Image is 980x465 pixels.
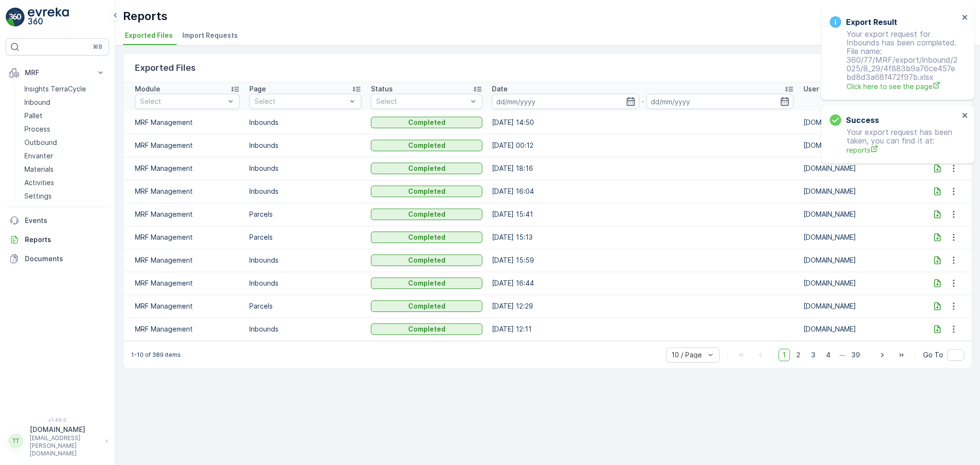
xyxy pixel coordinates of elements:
p: [EMAIL_ADDRESS][PERSON_NAME][DOMAIN_NAME] [30,434,100,457]
p: Settings [24,191,52,201]
input: dd/mm/yyyy [492,94,639,109]
p: MRF [25,68,90,77]
td: [DOMAIN_NAME] [799,134,920,157]
td: MRF Management [123,134,245,157]
p: Select [140,97,225,106]
p: Completed [408,118,445,127]
button: Completed [371,232,482,243]
p: Completed [408,301,445,311]
td: MRF Management [123,180,245,203]
a: Insights TerraCycle [21,82,109,96]
p: Select [376,97,468,106]
p: Completed [408,232,445,242]
p: Materials [24,165,54,174]
p: ⌘B [93,43,102,51]
p: Completed [408,187,445,196]
h3: Export Result [846,16,897,28]
a: Activities [21,176,109,189]
td: [DOMAIN_NAME] [799,318,920,341]
p: Insights TerraCycle [24,84,86,94]
p: - [641,96,645,107]
p: Status [371,84,393,94]
td: [DATE] 15:41 [487,203,798,226]
a: Process [21,122,109,136]
td: Inbounds [245,249,366,272]
p: Events [25,216,105,225]
td: [DATE] 16:04 [487,180,798,203]
td: [DATE] 14:50 [487,111,798,134]
button: MRF [6,63,109,82]
button: Completed [371,209,482,220]
p: Page [249,84,266,94]
button: Completed [371,117,482,128]
p: Inbound [24,98,50,107]
td: MRF Management [123,111,245,134]
td: [DOMAIN_NAME] [799,295,920,318]
button: Completed [371,277,482,289]
button: close [962,13,969,22]
input: dd/mm/yyyy [646,94,794,109]
a: Reports [6,230,109,249]
span: Import Requests [182,31,238,40]
td: MRF Management [123,318,245,341]
button: Completed [371,255,482,266]
button: Completed [371,140,482,151]
p: Your export request for Inbounds has been completed. File name: 360/77/MRF/export/inbound/2025/8_... [830,30,959,91]
td: [DATE] 12:11 [487,318,798,341]
p: Completed [408,255,445,265]
p: Your export request has been taken, you can find it at: [830,128,959,155]
td: [DOMAIN_NAME] [799,111,920,134]
span: 39 [847,349,864,361]
span: 1 [779,349,790,361]
td: Parcels [245,226,366,249]
td: Inbounds [245,134,366,157]
td: MRF Management [123,157,245,180]
td: [DOMAIN_NAME] [799,226,920,249]
td: MRF Management [123,272,245,295]
a: Settings [21,189,109,203]
button: Completed [371,163,482,174]
td: Inbounds [245,318,366,341]
td: [DOMAIN_NAME] [799,272,920,295]
button: close [962,111,969,121]
a: Outbound [21,136,109,149]
span: Exported Files [125,31,173,40]
button: Completed [371,186,482,197]
td: [DATE] 16:44 [487,272,798,295]
td: MRF Management [123,295,245,318]
td: MRF Management [123,249,245,272]
p: Completed [408,141,445,150]
p: [DOMAIN_NAME] [30,425,100,434]
td: Inbounds [245,180,366,203]
p: Completed [408,278,445,288]
span: 4 [822,349,835,361]
span: v 1.49.0 [6,417,109,423]
td: [DATE] 15:13 [487,226,798,249]
td: [DOMAIN_NAME] [799,249,920,272]
button: TT[DOMAIN_NAME][EMAIL_ADDRESS][PERSON_NAME][DOMAIN_NAME] [6,425,109,457]
p: Documents [25,254,105,264]
p: Completed [408,164,445,173]
a: Click here to see the page [846,81,959,91]
a: reports [846,145,959,155]
td: Inbounds [245,111,366,134]
td: Parcels [245,295,366,318]
a: Materials [21,163,109,176]
td: [DATE] 18:16 [487,157,798,180]
td: Parcels [245,203,366,226]
h3: Success [846,114,879,126]
p: ... [839,349,845,361]
button: Completed [371,300,482,312]
a: Pallet [21,109,109,122]
td: MRF Management [123,203,245,226]
p: Date [492,84,508,94]
p: Completed [408,210,445,219]
img: logo [6,8,25,27]
td: MRF Management [123,226,245,249]
a: Documents [6,249,109,268]
p: 1-10 of 389 items [131,351,181,359]
p: Envanter [24,151,53,161]
p: Activities [24,178,54,188]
